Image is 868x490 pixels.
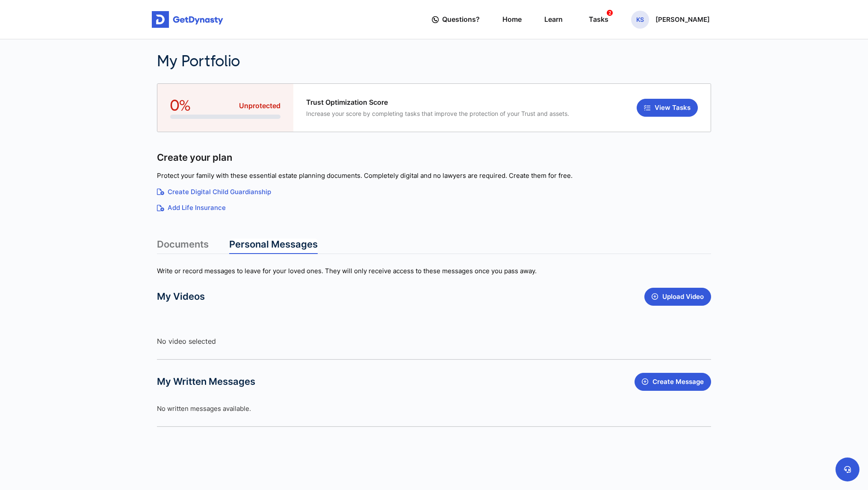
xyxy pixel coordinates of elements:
a: Personal Messages [229,239,318,254]
p: Protect your family with these essential estate planning documents. Completely digital and no law... [157,171,711,181]
span: Unprotected [239,101,280,111]
a: Add Life Insurance [157,203,711,213]
h2: My Portfolio [157,52,568,71]
a: Home [502,7,522,32]
p: No video selected [157,336,430,346]
button: Create Message [635,373,711,391]
span: Increase your score by completing tasks that improve the protection of your Trust and assets. [306,110,569,117]
button: KS[PERSON_NAME] [631,11,710,29]
span: KS [631,11,649,29]
span: Trust Optimization Score [306,98,569,106]
span: My Written Messages [157,375,255,389]
span: Questions? [442,12,480,27]
span: Create your plan [157,151,232,164]
p: No written messages available. [157,404,711,414]
button: Upload Video [644,288,711,306]
img: Get started for free with Dynasty Trust Company [152,11,223,28]
p: [PERSON_NAME] [655,16,710,23]
div: Write or record messages to leave for your loved ones. They will only receive access to these mes... [157,267,711,275]
span: My Videos [157,289,205,304]
a: Tasks2 [585,7,608,32]
a: Create Digital Child Guardianship [157,187,711,197]
a: Learn [544,7,563,32]
button: View Tasks [637,99,698,117]
span: 2 [607,10,613,16]
a: Questions? [432,7,480,32]
div: Tasks [589,12,608,27]
span: 0% [170,97,191,115]
a: Documents [157,239,209,254]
